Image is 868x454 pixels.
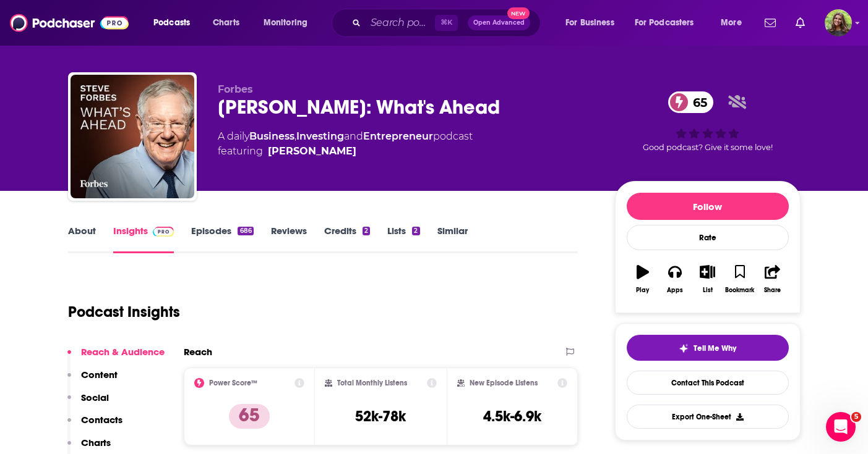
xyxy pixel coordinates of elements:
div: Play [636,287,649,294]
img: Podchaser Pro [153,227,174,237]
a: Contact This Podcast [627,371,789,395]
div: 2 [363,227,370,235]
a: Reviews [271,225,307,253]
a: About [68,225,96,253]
button: open menu [145,13,206,33]
span: 65 [681,91,713,113]
h2: New Episode Listens [470,379,538,387]
a: Lists2 [387,225,419,253]
span: , [294,130,296,142]
a: Similar [437,225,468,253]
div: Share [764,287,781,294]
div: Bookmark [725,287,754,294]
button: open menu [557,13,630,33]
div: Apps [667,287,683,294]
h2: Total Monthly Listens [337,379,407,387]
button: Export One-Sheet [627,405,789,429]
span: New [507,7,530,19]
p: Social [81,392,109,403]
span: Good podcast? Give it some love! [643,143,773,152]
div: 2 [412,227,419,235]
div: Search podcasts, credits, & more... [343,9,552,37]
span: 5 [851,412,861,422]
span: ⌘ K [435,15,458,31]
img: Podchaser - Follow, Share and Rate Podcasts [10,11,129,35]
p: Reach & Audience [81,346,165,358]
div: A daily podcast [218,129,473,159]
h3: 4.5k-6.9k [483,407,541,426]
p: 65 [229,404,270,429]
button: open menu [712,13,757,33]
img: Steve Forbes: What's Ahead [71,75,194,198]
p: Charts [81,437,111,448]
button: Contacts [67,414,122,437]
img: tell me why sparkle [679,343,689,353]
button: Open AdvancedNew [468,15,530,30]
div: 686 [238,227,253,235]
button: List [691,257,723,301]
span: Tell Me Why [694,343,736,353]
h2: Reach [184,346,212,358]
input: Search podcasts, credits, & more... [366,13,435,33]
a: InsightsPodchaser Pro [113,225,174,253]
button: open menu [627,13,712,33]
button: tell me why sparkleTell Me Why [627,335,789,361]
a: Investing [296,130,344,142]
button: Content [67,369,118,392]
a: Business [249,130,294,142]
p: Contacts [81,414,122,426]
span: Open Advanced [473,20,525,26]
div: List [703,287,713,294]
a: Credits2 [324,225,370,253]
iframe: Intercom live chat [826,412,856,442]
span: Forbes [218,83,253,95]
a: Entrepreneur [363,130,433,142]
span: Logged in as reagan34226 [825,9,852,36]
a: 65 [668,91,713,113]
a: Charts [205,13,247,33]
button: Bookmark [724,257,756,301]
span: For Podcasters [635,14,694,32]
a: Episodes686 [191,225,253,253]
h3: 52k-78k [355,407,406,426]
img: User Profile [825,9,852,36]
span: More [721,14,742,32]
span: Monitoring [264,14,307,32]
span: featuring [218,144,473,159]
button: Follow [627,193,789,220]
button: Social [67,392,109,414]
p: Content [81,369,118,380]
a: Steve Forbes [268,144,356,159]
button: open menu [255,13,324,33]
button: Share [756,257,788,301]
span: and [344,130,363,142]
span: Charts [213,14,239,32]
div: 65Good podcast? Give it some love! [615,83,801,160]
span: For Business [565,14,614,32]
a: Show notifications dropdown [760,12,781,33]
button: Show profile menu [825,9,852,36]
a: Show notifications dropdown [791,12,810,33]
button: Reach & Audience [67,346,165,369]
button: Apps [659,257,691,301]
button: Play [627,257,659,301]
div: Rate [627,225,789,250]
h1: Podcast Insights [68,303,180,321]
h2: Power Score™ [209,379,257,387]
span: Podcasts [153,14,190,32]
